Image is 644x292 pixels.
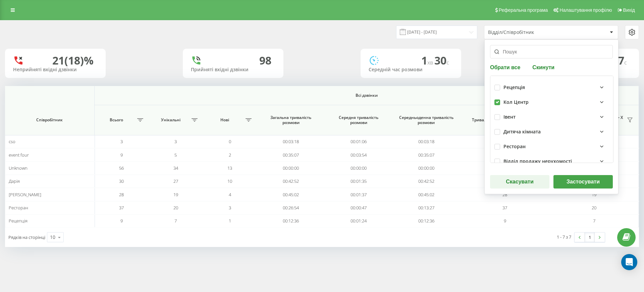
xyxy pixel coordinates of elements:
span: 4 [229,192,231,198]
td: 00:13:27 [392,201,460,214]
span: 7 [174,218,177,224]
span: Налаштування профілю [559,7,612,13]
div: Прийняті вхідні дзвінки [191,67,275,73]
button: Скасувати [490,175,549,189]
span: c [446,59,449,66]
button: Обрати все [490,64,522,70]
span: Ресторан [9,205,28,211]
td: 00:00:00 [325,162,392,175]
td: 00:26:54 [257,201,325,214]
span: 34 [173,165,178,171]
span: Унікальні [152,117,190,123]
span: Нові [206,117,244,123]
input: Пошук [490,45,613,58]
td: 00:35:07 [392,148,460,161]
td: 00:03:18 [257,135,325,148]
td: 00:00:47 [325,201,392,214]
td: 00:42:52 [257,175,325,188]
div: Дитяча кімната [503,129,541,135]
span: Співробітник [12,117,87,123]
div: Неприйняті вхідні дзвінки [13,67,98,73]
span: Загальна тривалість розмови [263,115,318,125]
span: 37 [119,205,124,211]
span: Середня тривалість розмови [331,115,386,125]
span: 1 [421,53,434,68]
span: cso [9,138,15,144]
span: 13 [227,165,232,171]
span: 56 [119,165,124,171]
span: 10 [227,178,232,184]
td: 00:01:06 [325,135,392,148]
span: 3 [229,205,231,211]
span: c [624,59,627,66]
span: 5 [174,152,177,158]
td: 00:00:00 [257,162,325,175]
div: 1 - 7 з 7 [557,234,571,240]
span: Реферальна програма [499,7,548,13]
div: Івент [503,114,516,120]
span: Вихід [623,7,635,13]
span: 28 [502,192,507,198]
span: 3 [174,138,177,144]
button: Застосувати [553,175,613,189]
div: 98 [259,54,271,67]
td: 00:03:54 [325,148,392,161]
span: 7 [593,218,595,224]
td: 00:01:37 [325,188,392,201]
span: 30 [434,53,449,68]
div: Відділ продажу нерухомості [503,159,572,164]
span: Всього [98,117,136,123]
span: Середньоденна тривалість розмови [399,115,454,125]
span: 19 [592,192,596,198]
td: 00:42:52 [392,175,460,188]
div: Рецепція [503,85,525,90]
span: 37 [502,205,507,211]
span: Дарія [9,178,20,184]
div: Відділ/Співробітник [488,30,568,35]
span: 9 [120,152,123,158]
span: 27 [173,178,178,184]
span: 19 [173,192,178,198]
span: 9 [120,218,123,224]
div: 10 [50,234,55,241]
td: 00:01:35 [325,175,392,188]
td: 00:35:07 [257,148,325,161]
span: 3 [120,138,123,144]
span: 9 [504,218,506,224]
span: Рецепція [9,218,28,224]
td: 00:12:36 [392,214,460,227]
span: 20 [173,205,178,211]
span: 30 [119,178,124,184]
button: Скинути [530,64,556,70]
div: Середній час розмови [369,67,453,73]
div: Open Intercom Messenger [621,254,637,270]
span: 37 [612,53,627,68]
td: 00:45:02 [392,188,460,201]
span: 0 [229,138,231,144]
span: Тривалість розмови > Х сек. [464,117,536,123]
div: Ресторан [503,144,526,150]
span: Unknown [9,165,28,171]
span: хв [427,59,434,66]
span: 2 [229,152,231,158]
td: 00:45:02 [257,188,325,201]
td: 00:03:18 [392,135,460,148]
div: 21 (18)% [52,54,94,67]
span: [PERSON_NAME] [9,192,41,198]
td: 00:12:36 [257,214,325,227]
span: Всі дзвінки [125,93,608,98]
td: 00:00:00 [392,162,460,175]
a: 1 [585,233,595,242]
span: 28 [119,192,124,198]
span: Рядків на сторінці [8,234,45,240]
span: 20 [592,205,596,211]
span: event four [9,152,29,158]
div: Кол Центр [503,99,529,105]
td: 00:01:24 [325,214,392,227]
span: 1 [229,218,231,224]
